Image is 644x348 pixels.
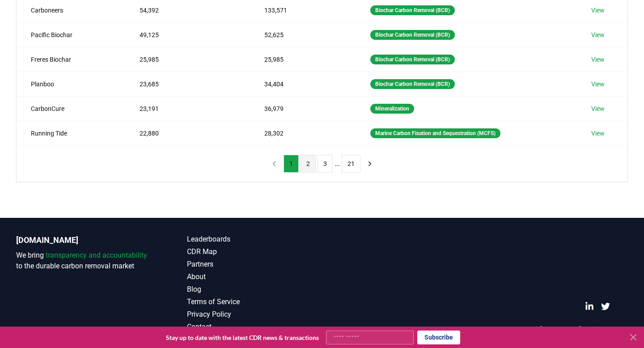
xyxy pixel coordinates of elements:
[370,30,455,40] div: Biochar Carbon Removal (BCR)
[187,272,322,282] a: About
[591,30,605,39] a: View
[17,72,125,96] td: Planboo
[125,47,250,72] td: 25,985
[521,325,628,332] p: © 2025 [DOMAIN_NAME]. All rights reserved.
[362,155,377,173] button: next page
[335,158,340,169] li: ...
[250,22,356,47] td: 52,625
[591,104,605,113] a: View
[187,297,322,307] a: Terms of Service
[585,302,594,311] a: LinkedIn
[342,155,360,173] button: 21
[250,47,356,72] td: 25,985
[46,251,147,259] span: transparency and accountability
[16,234,151,246] p: [DOMAIN_NAME]
[187,259,322,270] a: Partners
[591,80,605,89] a: View
[125,72,250,96] td: 23,685
[370,79,455,89] div: Biochar Carbon Removal (BCR)
[591,55,605,64] a: View
[187,284,322,295] a: Blog
[17,47,125,72] td: Freres Biochar
[187,309,322,320] a: Privacy Policy
[591,6,605,15] a: View
[17,22,125,47] td: Pacific Biochar
[284,155,299,173] button: 1
[250,121,356,145] td: 28,302
[370,5,455,15] div: Biochar Carbon Removal (BCR)
[591,129,605,138] a: View
[370,55,455,64] div: Biochar Carbon Removal (BCR)
[318,155,333,173] button: 3
[250,72,356,96] td: 34,404
[187,234,322,245] a: Leaderboards
[125,121,250,145] td: 22,880
[125,96,250,121] td: 23,191
[301,155,316,173] button: 2
[370,104,414,114] div: Mineralization
[16,250,151,272] p: We bring to the durable carbon removal market
[370,128,500,138] div: Marine Carbon Fixation and Sequestration (MCFS)
[250,96,356,121] td: 36,979
[17,96,125,121] td: CarbonCure
[125,22,250,47] td: 49,125
[17,121,125,145] td: Running Tide
[187,322,322,332] a: Contact
[187,246,322,257] a: CDR Map
[601,302,610,311] a: Twitter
